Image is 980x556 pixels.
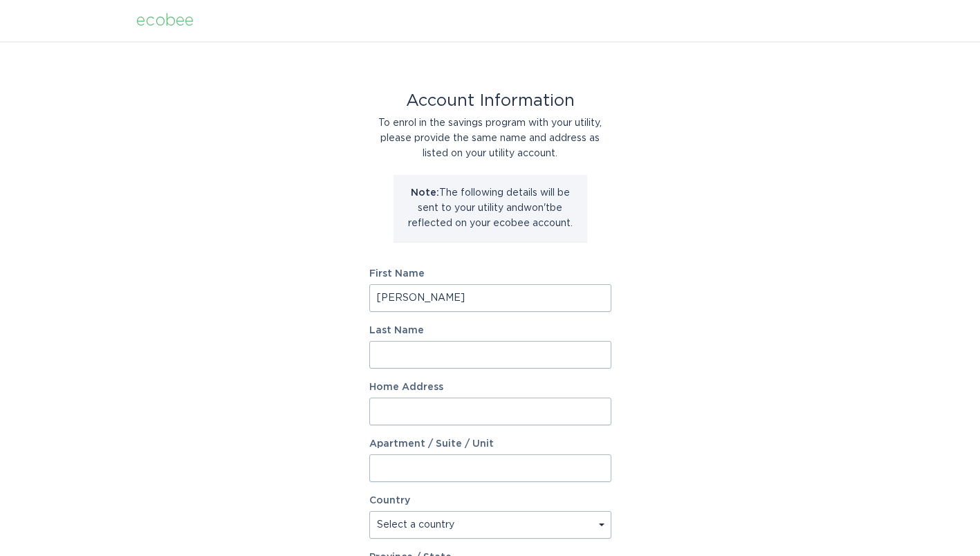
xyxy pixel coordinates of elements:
[411,188,439,198] strong: Note:
[369,93,611,109] div: Account Information
[369,496,410,506] label: Country
[369,439,611,449] label: Apartment / Suite / Unit
[369,382,611,392] label: Home Address
[369,326,611,335] label: Last Name
[369,269,611,279] label: First Name
[369,115,611,161] div: To enrol in the savings program with your utility, please provide the same name and address as li...
[404,185,577,231] p: The following details will be sent to your utility and won't be reflected on your ecobee account.
[136,13,194,28] div: ecobee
